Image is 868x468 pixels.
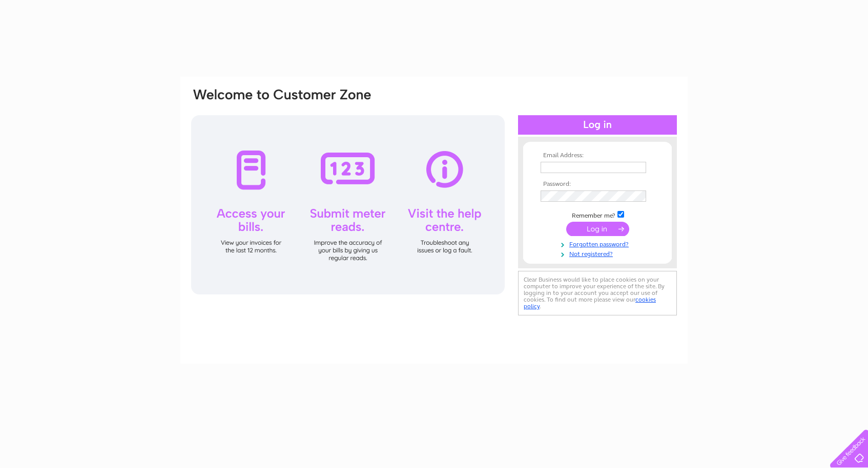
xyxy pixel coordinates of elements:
[541,239,657,248] a: Forgotten password?
[524,296,656,310] a: cookies policy
[518,271,677,315] div: Clear Business would like to place cookies on your computer to improve your experience of the sit...
[538,209,657,220] td: Remember me?
[566,222,629,236] input: Submit
[538,181,657,188] th: Password:
[541,248,657,258] a: Not registered?
[538,152,657,159] th: Email Address:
